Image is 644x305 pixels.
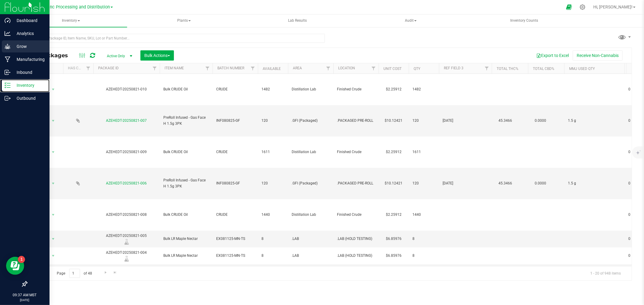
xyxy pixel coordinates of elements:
a: AZEHEDT-20250821-006 [106,181,147,185]
a: Filter [369,63,379,74]
span: Hi, [PERSON_NAME]! [593,5,633,9]
span: .LAB [292,253,330,259]
iframe: Resource center unread badge [18,256,25,263]
input: Search Package ID, Item Name, SKU, Lot or Part Number... [27,34,325,43]
span: select [50,85,57,94]
span: select [50,117,57,125]
span: Bulk CRUDE Oil [163,86,209,92]
span: Audit [355,15,467,27]
span: 1440 [412,212,435,218]
p: Outbound [11,95,47,102]
p: Manufacturing [11,56,47,63]
a: Total THC% [497,67,518,71]
span: select [50,148,57,156]
span: INF080825-GF [216,181,254,186]
a: Filter [482,63,492,74]
span: 8 [412,253,435,259]
span: .LAB (HOLD TESTING) [337,253,375,259]
td: $6.85976 [379,231,409,247]
a: Lab Results [241,14,354,27]
span: 120 [412,181,435,186]
div: AZEHEDT-20250821-005 [92,233,161,245]
div: 1.5 g [568,118,621,124]
span: 120 [412,118,435,124]
span: 0.0000 [532,116,549,125]
div: 1.5 g [568,181,621,186]
button: Bulk Actions [140,50,174,61]
th: Has COA [63,63,93,74]
p: [DATE] [3,298,47,302]
a: Item Name [165,66,184,70]
span: 8 [261,236,284,242]
span: .PACKAGED PRE-ROLL [337,181,375,186]
inline-svg: Manufacturing [5,56,11,62]
span: Bulk CRUDE Oil [163,149,209,155]
inline-svg: Analytics [5,30,11,36]
span: 1 - 20 of 948 items [585,269,626,278]
span: CRUDE [216,86,254,92]
div: AZEHEDT-20250821-009 [92,149,161,155]
span: Finished Crude [337,149,375,155]
span: Open Ecommerce Menu [562,1,576,13]
span: 1482 [412,86,435,92]
span: select [50,252,57,260]
a: Go to the last page [111,269,120,277]
span: 120 [261,181,284,186]
button: Receive Non-Cannabis [573,50,623,61]
span: INF080825-GF [216,118,254,124]
td: $6.85976 [379,264,409,281]
span: EX081125-MN-TS [216,253,254,259]
input: 1 [69,269,80,278]
span: .LAB [292,236,330,242]
span: .LAB (HOLD TESTING) [337,236,375,242]
span: All Packages [31,52,74,59]
a: Go to the next page [101,269,110,277]
a: Location [338,66,355,70]
span: 1440 [261,212,284,218]
span: 1482 [261,86,284,92]
span: CRUDE [216,149,254,155]
a: Inventory [14,14,127,27]
span: Distillation Lab [292,86,330,92]
iframe: Resource center [6,257,24,275]
p: 09:37 AM MST [3,292,47,298]
p: Inventory [11,82,47,89]
a: Batch Number [217,66,244,70]
div: AZEHEDT-20250821-010 [92,86,161,92]
a: Ref Field 3 [444,66,463,70]
div: Manage settings [579,4,586,10]
span: PreRoll Infused - Gas Face H 1.5g 3PK [163,178,209,189]
inline-svg: Dashboard [5,17,11,24]
span: 120 [261,118,284,124]
span: CRUDE [216,212,254,218]
span: Plants [128,15,240,27]
span: 0.0000 [532,179,549,188]
span: Bulk Actions [144,53,170,58]
span: Finished Crude [337,212,375,218]
span: [DATE] [443,118,488,124]
span: Inventory Counts [502,18,546,23]
span: select [50,211,57,219]
span: [DATE] [443,181,488,186]
inline-svg: Inventory [5,82,11,88]
a: Audit [354,14,467,27]
span: 1611 [412,149,435,155]
span: Distillation Lab [292,149,330,155]
div: Lab Sample [92,239,161,245]
p: Inbound [11,69,47,76]
a: Area [293,66,302,70]
span: Bulk LR Maple Nectar [163,236,209,242]
a: Total CBD% [533,67,554,71]
span: 1611 [261,149,284,155]
p: Dashboard [11,17,47,24]
span: Distillation Lab [292,212,330,218]
p: Analytics [11,30,47,37]
span: Lab Results [280,18,315,23]
a: Filter [150,63,160,74]
span: select [50,235,57,243]
td: $2.25912 [379,199,409,231]
td: $2.25912 [379,137,409,168]
inline-svg: Grow [5,43,11,49]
